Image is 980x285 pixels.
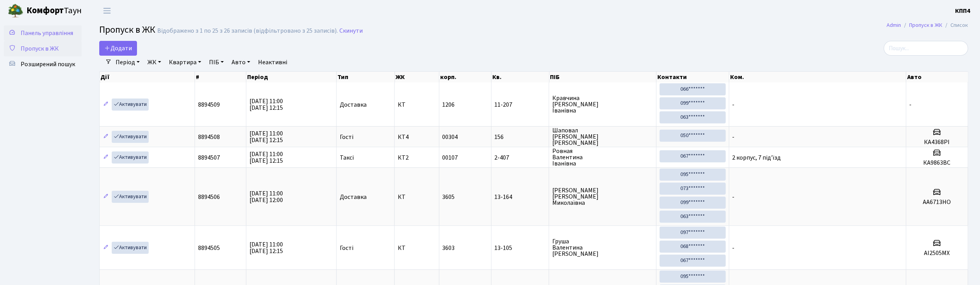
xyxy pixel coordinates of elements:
th: Авто [906,72,968,83]
th: # [195,72,246,83]
div: Відображено з 1 по 25 з 26 записів (відфільтровано з 25 записів). [157,27,338,35]
span: 8894505 [198,244,220,252]
h5: AA6713HO [910,199,965,206]
span: 1206 [443,100,455,109]
a: Активувати [112,131,149,143]
a: Панель управління [4,25,82,41]
h5: АІ2505МХ [910,250,965,257]
th: Період [246,72,337,83]
th: Дії [100,72,195,83]
span: Гості [340,134,353,140]
span: Додати [104,44,132,53]
span: 3603 [443,244,455,252]
span: [PERSON_NAME] [PERSON_NAME] Миколаївна [552,187,653,206]
th: Контакти [657,72,729,83]
span: Доставка [340,102,367,108]
th: корп. [439,72,492,83]
span: 8894507 [198,153,220,162]
span: [DATE] 11:00 [DATE] 12:15 [249,129,283,144]
span: Пропуск в ЖК [99,23,155,37]
nav: breadcrumb [875,17,980,33]
span: - [732,133,735,141]
span: КТ [398,102,436,108]
span: Ровная Валентина Іванівна [552,148,653,167]
a: Активувати [112,191,149,203]
span: КТ2 [398,155,436,161]
span: 11-207 [495,102,546,108]
a: Авто [228,56,253,69]
span: 13-105 [495,245,546,251]
a: Додати [99,41,137,56]
span: Пропуск в ЖК [21,44,59,53]
li: Список [943,21,968,30]
span: [DATE] 11:00 [DATE] 12:15 [249,150,283,165]
h5: КА9863ВС [910,159,965,167]
b: Комфорт [26,4,64,17]
span: Таун [26,4,82,18]
a: Пропуск в ЖК [910,21,943,29]
span: КТ4 [398,134,436,140]
a: Admin [887,21,901,29]
a: ПІБ [206,56,227,69]
span: КТ [398,245,436,251]
a: Активувати [112,99,149,111]
span: 2 корпус, 7 під'їзд [732,153,781,162]
a: ЖК [144,56,164,69]
span: - [732,100,735,109]
span: [DATE] 11:00 [DATE] 12:00 [249,189,283,204]
h5: КА4368РІ [910,139,965,146]
span: 00304 [443,133,458,141]
a: КПП4 [955,6,971,16]
span: 13-164 [495,194,546,200]
span: Гості [340,245,353,251]
span: 2-407 [495,155,546,161]
span: Панель управління [21,29,73,37]
a: Активувати [112,242,149,254]
a: Неактивні [255,56,290,69]
span: 00107 [443,153,458,162]
span: - [732,193,735,201]
span: Кравчина [PERSON_NAME] Іванівна [552,95,653,114]
span: Груша Валентина [PERSON_NAME] [552,238,653,257]
th: ПІБ [550,72,657,83]
span: 8894509 [198,100,220,109]
a: Активувати [112,151,149,164]
span: 3605 [443,193,455,201]
a: Розширений пошук [4,56,82,72]
a: Квартира [166,56,204,69]
span: [DATE] 11:00 [DATE] 12:15 [249,240,283,255]
th: Ком. [729,72,906,83]
span: 156 [495,134,546,140]
span: - [732,244,735,252]
span: 8894506 [198,193,220,201]
span: 8894508 [198,133,220,141]
th: Тип [337,72,395,83]
a: Період [112,56,143,69]
b: КПП4 [955,7,971,15]
span: Шаповал [PERSON_NAME] [PERSON_NAME] [552,127,653,146]
span: Доставка [340,194,367,200]
th: Кв. [492,72,550,83]
button: Переключити навігацію [97,4,117,17]
span: Таксі [340,155,354,161]
th: ЖК [395,72,439,83]
input: Пошук... [884,41,968,56]
a: Скинути [339,27,363,35]
span: Розширений пошук [21,60,75,69]
img: logo.png [8,3,23,19]
span: - [910,100,912,109]
a: Пропуск в ЖК [4,41,82,56]
span: [DATE] 11:00 [DATE] 12:15 [249,97,283,112]
span: КТ [398,194,436,200]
